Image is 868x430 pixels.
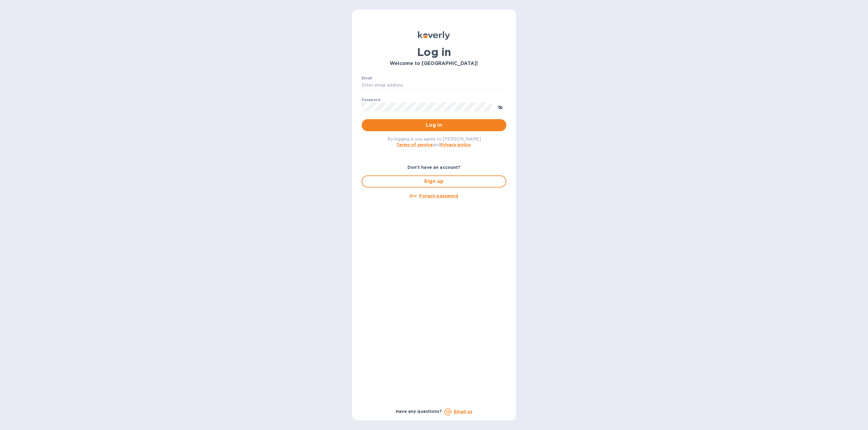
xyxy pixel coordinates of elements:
span: Log in [366,122,502,129]
label: Password [362,98,380,102]
a: Terms of service [396,142,433,147]
b: Have any questions? [396,409,442,414]
b: Don't have an account? [407,165,461,170]
span: Sign up [367,178,501,185]
button: Sign up [362,175,506,187]
span: By logging in you agree to [PERSON_NAME] and . [387,137,481,147]
button: Log in [362,119,506,131]
input: Enter email address [362,81,506,90]
h1: Log in [362,46,506,58]
h3: Welcome to [GEOGRAPHIC_DATA]! [362,61,506,67]
a: Privacy policy [440,142,471,147]
a: Email us [454,409,472,414]
label: Email [362,76,372,80]
u: Forgot password [419,193,458,198]
img: Koverly [418,31,450,40]
button: toggle password visibility [494,101,506,113]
